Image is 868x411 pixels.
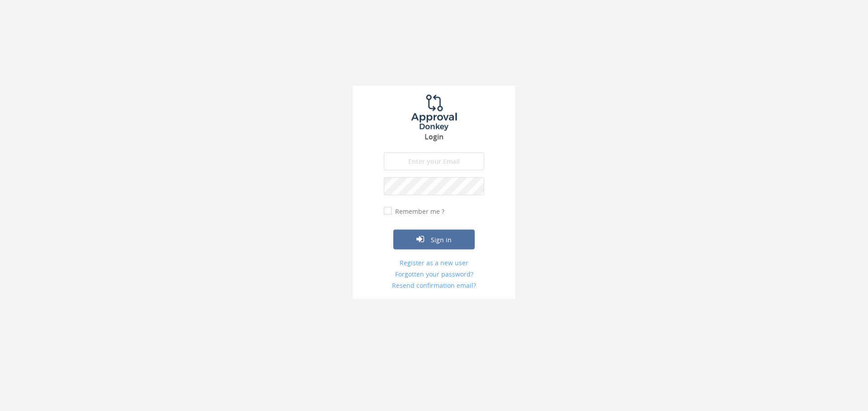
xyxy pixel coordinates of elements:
[393,208,444,217] label: Remember me ?
[393,231,475,250] button: Sign in
[384,282,484,291] a: Resend confirmation email?
[384,153,484,171] input: Enter your Email
[400,96,468,132] img: logo.png
[353,134,515,142] h3: Login
[384,271,484,280] a: Forgotten your password?
[384,259,484,268] a: Register as a new user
